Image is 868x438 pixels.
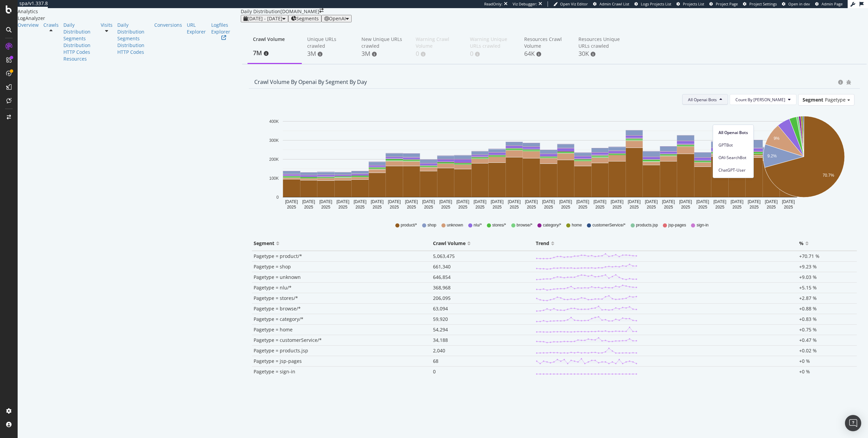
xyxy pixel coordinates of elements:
div: ReadOnly: [484,1,502,7]
span: 646,854 [433,274,451,280]
text: [DATE] [679,199,692,204]
text: 300K [269,138,279,143]
text: 200K [269,157,279,162]
span: Count By Day [735,97,785,103]
text: 2025 [595,205,605,210]
a: HTTP Codes [63,49,96,56]
a: Logs Projects List [634,1,671,7]
div: A chart. [254,111,826,213]
div: 0 [416,49,459,58]
a: Admin Page [815,1,843,7]
a: Conversions [154,22,182,28]
span: 2,040 [433,347,445,354]
span: sign-in [696,222,708,228]
span: Logs Projects List [641,1,671,6]
text: [DATE] [405,199,418,204]
text: 100K [269,176,279,181]
text: 2025 [356,205,365,210]
span: +0 % [799,368,810,375]
span: Projects List [683,1,704,6]
text: [DATE] [662,199,675,204]
div: Daily Distribution [241,8,280,15]
span: Open in dev [788,1,810,6]
span: unknown [447,222,463,228]
text: [DATE] [285,199,298,204]
a: Project Settings [743,1,777,7]
text: 2025 [373,205,382,210]
text: [DATE] [319,199,332,204]
span: +0.47 % [799,337,817,343]
div: Overview [18,22,39,28]
text: 2025 [578,205,588,210]
span: +0.75 % [799,326,817,333]
div: Segments Distribution [117,35,150,49]
div: Warning Crawl Volume [416,36,459,49]
span: ChatGPT-User [718,167,748,173]
button: OpenAI [321,15,352,22]
div: Crawl Volume by openai by Segment by Day [254,79,367,85]
text: 9% [774,136,780,141]
div: bug [846,80,851,85]
span: 34,188 [433,337,448,343]
span: category/* [543,222,561,228]
text: [DATE] [337,199,350,204]
span: stores/* [492,222,506,228]
div: circle-info [838,80,843,85]
text: [DATE] [645,199,658,204]
text: [DATE] [474,199,487,204]
div: Unique URLs crawled [307,36,351,49]
span: Pagetype = jsp-pages [254,358,302,364]
text: 2025 [441,205,451,210]
text: 2025 [681,205,690,210]
text: [DATE] [371,199,384,204]
text: 2025 [338,205,348,210]
div: Segments Distribution [63,35,96,49]
text: 400K [269,119,279,124]
span: products.jsp [636,222,658,228]
span: Pagetype = unknown [254,274,301,280]
span: +0 % [799,358,810,364]
div: 7M [253,49,296,58]
span: GPTBot [718,142,748,148]
div: arrow-right-arrow-left [319,8,323,13]
div: 0 [470,49,513,58]
span: home [572,222,582,228]
text: 2025 [493,205,502,210]
text: [DATE] [542,199,555,204]
a: Visits [101,22,113,28]
span: 661,340 [433,263,451,270]
div: Resources Unique URLs crawled [578,36,622,49]
text: 2025 [527,205,536,210]
div: 64K [524,49,568,58]
a: HTTP Codes [117,49,150,56]
div: Analytics [18,8,241,15]
span: shop [428,222,436,228]
button: [DATE] - [DATE] [241,15,288,22]
text: [DATE] [302,199,315,204]
text: 2025 [424,205,433,210]
span: customerService/* [592,222,625,228]
text: [DATE] [508,199,521,204]
span: Pagetype = shop [254,263,291,270]
text: 2025 [613,205,622,210]
div: Trend [536,238,549,249]
text: 2025 [630,205,639,210]
div: Viz Debugger: [513,1,537,7]
span: Pagetype = stores/* [254,295,298,301]
span: Pagetype = sign-in [254,368,295,375]
text: 70.7% [823,173,834,178]
a: Crawls [43,22,59,28]
button: Count By [PERSON_NAME] [730,94,796,105]
button: All Openai Bots [682,94,728,105]
text: 2025 [476,205,485,210]
text: 2025 [647,205,656,210]
span: OpenAI [329,15,346,22]
span: 0 [433,368,436,375]
a: Admin Crawl List [593,1,629,7]
text: 2025 [458,205,468,210]
span: 54,294 [433,326,448,333]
